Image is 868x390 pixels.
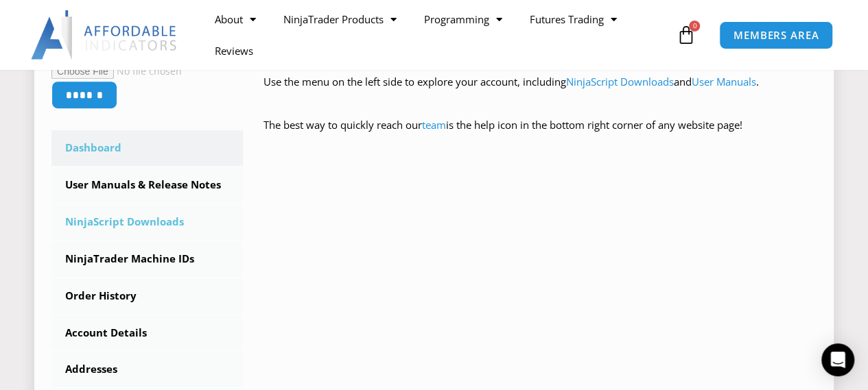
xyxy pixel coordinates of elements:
[655,15,716,55] a: 0
[201,3,270,35] a: About
[719,21,834,49] a: MEMBERS AREA
[566,75,674,88] a: NinjaScript Downloads
[201,35,267,66] a: Reviews
[51,130,243,166] a: Dashboard
[422,118,446,132] a: team
[201,3,673,66] nav: Menu
[263,116,817,154] p: The best way to quickly reach our is the help icon in the bottom right corner of any website page!
[270,3,410,35] a: NinjaTrader Products
[51,241,243,277] a: NinjaTrader Machine IDs
[821,343,854,376] div: Open Intercom Messenger
[51,278,243,314] a: Order History
[31,10,178,60] img: LogoAI | Affordable Indicators – NinjaTrader
[734,30,819,40] span: MEMBERS AREA
[51,204,243,240] a: NinjaScript Downloads
[689,21,700,32] span: 0
[410,3,516,35] a: Programming
[516,3,631,35] a: Futures Trading
[51,315,243,351] a: Account Details
[692,75,756,88] a: User Manuals
[51,352,243,387] a: Addresses
[51,167,243,203] a: User Manuals & Release Notes
[263,73,817,111] p: Use the menu on the left side to explore your account, including and .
